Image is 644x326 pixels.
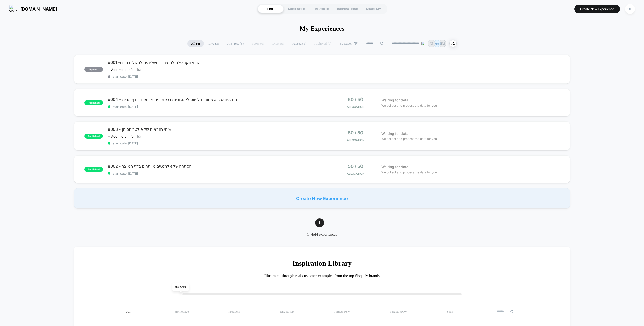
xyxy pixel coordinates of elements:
span: published [84,167,103,172]
span: Waiting for data... [381,97,411,103]
p: אמ [435,42,439,45]
div: LIVE [258,5,284,13]
span: 0 % Seen [172,283,189,291]
div: OH [625,4,635,14]
span: All [126,310,135,314]
span: We collect and process the data for you [381,170,437,175]
button: OH [624,4,636,14]
p: AT [430,42,433,45]
span: 50 / 50 [348,130,363,135]
div: 1 - 4 of 4 experiences [298,232,346,237]
span: Waiting for data... [381,131,411,136]
span: #003 - שינוי הנראות של פילטר הסינון [108,127,322,132]
span: Products [228,310,240,314]
span: #002 - הסתרה של אלמנטים מיותרים בדף המוצר [108,164,322,169]
span: Waiting for data... [381,164,411,170]
span: [DOMAIN_NAME] [20,6,57,12]
span: Targets CR [279,310,294,314]
span: By Label [340,42,352,46]
p: EM [440,42,445,45]
span: Allocation [347,138,364,142]
span: published [84,100,103,105]
img: Visually logo [9,5,17,13]
div: AUDIENCES [284,5,309,13]
span: + Add more info [108,134,134,138]
span: 1 [315,218,324,227]
button: Create New Experience [574,5,620,13]
span: Allocation [347,105,364,109]
img: end [421,42,424,45]
span: Seen [447,310,453,314]
span: Targets AOV [390,310,407,314]
span: A/B Test ( 3 ) [224,40,248,47]
span: start date: [DATE] [108,141,322,145]
h4: Illustrated through real customer examples from the top Shopify brands [89,274,555,278]
span: We collect and process the data for you [381,103,437,108]
button: [DOMAIN_NAME] [8,5,58,13]
span: Homepage [175,310,189,314]
span: We collect and process the data for you [381,136,437,141]
span: Live ( 3 ) [205,40,223,47]
span: start date: [DATE] [108,75,322,78]
span: paused [84,67,103,72]
h1: My Experiences [300,25,344,32]
span: published [84,134,103,139]
span: All ( 4 ) [187,40,204,47]
span: 50 / 50 [348,164,363,169]
span: Targets PSV [334,310,350,314]
span: #004 - החלפה של הכפתורים לניווט לקטגוריות בכפתורים מרחפים בדף הבית [108,97,322,102]
span: Allocation [347,172,364,175]
span: 50 / 50 [348,97,363,102]
span: Paused ( 1 ) [289,40,310,47]
span: start date: [DATE] [108,105,322,109]
div: REPORTS [309,5,335,13]
div: Create New Experience [74,188,570,208]
h3: Inspiration Library [89,259,555,267]
span: #001 -שינוי הקרוסלה למוצרים משלימים למשלוח חינם [108,60,322,65]
span: start date: [DATE] [108,172,322,175]
span: + Add more info [108,68,134,72]
div: ACADEMY [360,5,386,13]
div: INSPIRATIONS [335,5,360,13]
